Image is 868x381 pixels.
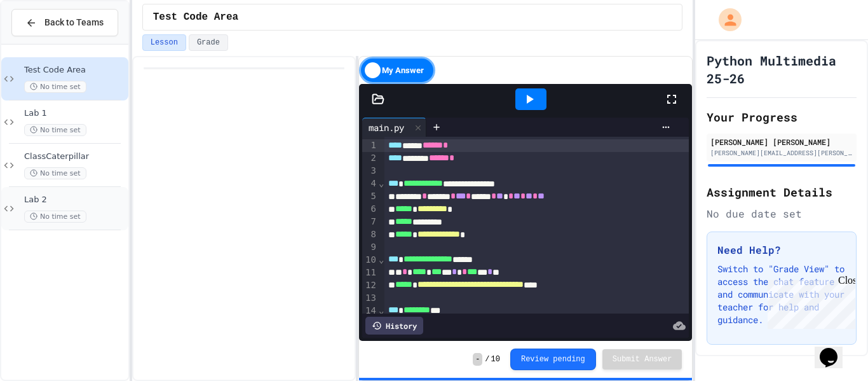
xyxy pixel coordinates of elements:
[189,34,228,51] button: Grade
[510,349,596,370] button: Review pending
[362,139,378,152] div: 1
[378,254,384,265] span: Fold line
[5,5,88,81] div: Chat with us now!Close
[362,177,378,190] div: 4
[707,206,857,221] div: No due date set
[485,354,489,364] span: /
[613,354,672,364] span: Submit Answer
[707,183,857,201] h2: Assignment Details
[24,124,86,136] span: No time set
[362,190,378,203] div: 5
[710,136,853,148] div: [PERSON_NAME] [PERSON_NAME]
[24,108,126,119] span: Lab 1
[710,148,853,158] div: [PERSON_NAME][EMAIL_ADDRESS][PERSON_NAME][DOMAIN_NAME]
[362,165,378,177] div: 3
[24,151,126,162] span: ClassCaterpillar
[362,152,378,165] div: 2
[763,275,855,329] iframe: chat widget
[815,330,855,368] iframe: chat widget
[362,121,410,134] div: main.py
[11,9,118,36] button: Back to Teams
[153,10,238,25] span: Test Code Area
[362,241,378,254] div: 9
[362,228,378,241] div: 8
[365,317,423,335] div: History
[378,178,384,188] span: Fold line
[24,65,126,76] span: Test Code Area
[491,354,500,364] span: 10
[717,263,846,326] p: Switch to "Grade View" to access the chat feature and communicate with your teacher for help and ...
[24,81,86,93] span: No time set
[707,108,857,126] h2: Your Progress
[24,211,86,223] span: No time set
[362,203,378,216] div: 6
[362,305,378,317] div: 14
[705,5,745,34] div: My Account
[473,353,482,366] span: -
[707,52,857,87] h1: Python Multimedia 25-26
[24,167,86,179] span: No time set
[362,254,378,267] div: 10
[362,279,378,292] div: 12
[378,305,384,315] span: Fold line
[602,349,682,370] button: Submit Answer
[362,118,426,137] div: main.py
[362,292,378,305] div: 13
[717,242,846,258] h3: Need Help?
[362,267,378,279] div: 11
[44,16,104,29] span: Back to Teams
[24,195,126,205] span: Lab 2
[362,216,378,228] div: 7
[142,34,186,51] button: Lesson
